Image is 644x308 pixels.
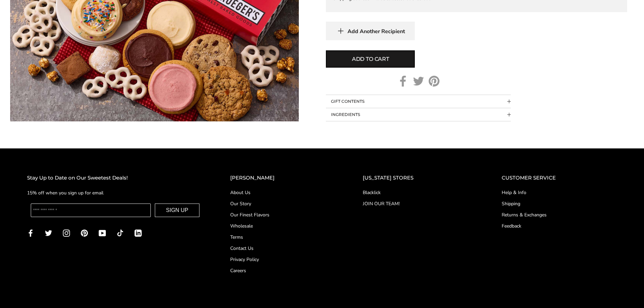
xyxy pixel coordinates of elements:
button: Add to cart [326,50,415,68]
a: Our Finest Flavors [230,211,336,218]
a: Terms [230,234,336,241]
a: Wholesale [230,222,336,230]
a: Instagram [63,229,70,237]
a: Our Story [230,200,336,207]
a: YouTube [99,229,106,237]
a: Pinterest [81,229,88,237]
button: Add Another Recipient [326,22,415,40]
a: About Us [230,189,336,196]
span: Add to cart [352,55,389,63]
input: Enter your email [31,204,151,217]
h2: [PERSON_NAME] [230,174,336,182]
a: Twitter [45,229,52,237]
a: Contact Us [230,245,336,252]
a: Twitter [413,76,424,87]
a: Help & Info [502,189,617,196]
a: Facebook [27,229,34,237]
a: Blacklick [363,189,475,196]
a: Careers [230,267,336,274]
a: Privacy Policy [230,256,336,263]
a: Returns & Exchanges [502,211,617,218]
h2: Stay Up to Date on Our Sweetest Deals! [27,174,203,182]
iframe: Sign Up via Text for Offers [5,282,70,303]
a: TikTok [117,229,124,237]
a: Feedback [502,222,617,230]
a: LinkedIn [135,229,142,237]
span: Add Another Recipient [348,28,405,35]
button: Collapsible block button [326,95,511,108]
button: SIGN UP [155,204,199,217]
button: Collapsible block button [326,108,511,121]
h2: CUSTOMER SERVICE [502,174,617,182]
p: 15% off when you sign up for email [27,189,203,197]
a: Pinterest [429,76,439,87]
a: JOIN OUR TEAM! [363,200,475,207]
a: Facebook [398,76,408,87]
h2: [US_STATE] STORES [363,174,475,182]
a: Shipping [502,200,617,207]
